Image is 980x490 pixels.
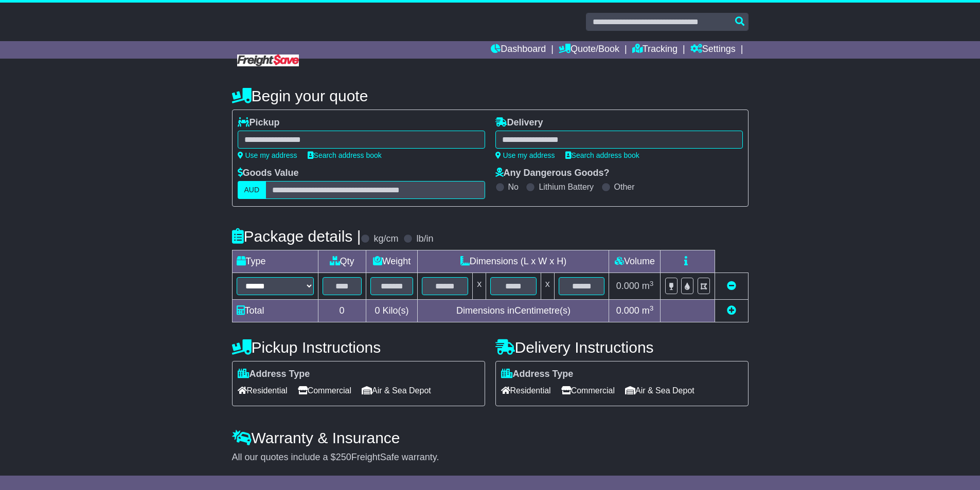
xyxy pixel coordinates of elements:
a: Search address book [308,151,382,159]
td: Type [232,250,318,273]
td: x [473,273,486,300]
span: m [642,305,654,316]
h4: Package details | [232,228,361,245]
h4: Begin your quote [232,87,749,104]
a: Add new item [727,305,736,316]
label: Any Dangerous Goods? [495,168,610,179]
span: 0.000 [616,305,639,316]
a: Search address book [565,151,639,159]
h4: Pickup Instructions [232,339,485,356]
h4: Delivery Instructions [495,339,749,356]
a: Remove this item [727,281,736,291]
label: AUD [238,181,266,199]
td: Total [232,300,318,322]
a: Use my address [238,151,297,159]
td: Volume [609,250,661,273]
label: lb/in [416,233,433,245]
span: 0 [375,305,380,316]
h4: Warranty & Insurance [232,429,749,446]
label: Goods Value [238,168,299,179]
span: 0.000 [616,281,639,291]
label: kg/cm [373,233,398,245]
span: Commercial [561,383,615,398]
label: Lithium Battery [539,182,594,192]
td: Dimensions (L x W x H) [418,250,609,273]
td: Qty [318,250,366,273]
td: Dimensions in Centimetre(s) [418,300,609,322]
label: No [508,182,519,192]
a: Settings [690,41,736,59]
img: Freight Save [237,55,299,66]
label: Delivery [495,117,543,129]
span: Air & Sea Depot [362,383,431,398]
label: Address Type [501,369,574,380]
span: Commercial [298,383,351,398]
td: 0 [318,300,366,322]
sup: 3 [650,304,654,312]
label: Pickup [238,117,280,129]
span: Residential [501,383,551,398]
a: Dashboard [491,41,546,59]
span: Air & Sea Depot [625,383,694,398]
td: Weight [366,250,418,273]
span: Residential [238,383,288,398]
div: All our quotes include a $ FreightSafe warranty. [232,452,749,463]
a: Tracking [632,41,678,59]
td: x [541,273,554,300]
label: Address Type [238,369,310,380]
a: Use my address [495,151,555,159]
sup: 3 [650,280,654,287]
label: Other [614,182,635,192]
td: Kilo(s) [366,300,418,322]
a: Quote/Book [559,41,619,59]
span: 250 [336,452,351,462]
span: m [642,281,654,291]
